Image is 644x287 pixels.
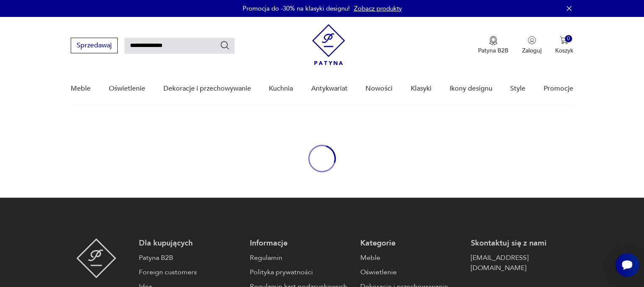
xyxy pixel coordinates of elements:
[365,72,392,105] a: Nowości
[471,253,573,273] a: [EMAIL_ADDRESS][DOMAIN_NAME]
[522,47,542,55] p: Zaloguj
[250,267,352,277] a: Polityka prywatności
[560,36,568,44] img: Ikona koszyka
[449,72,492,105] a: Ikony designu
[555,36,573,55] button: 0Koszyk
[311,72,348,105] a: Antykwariat
[76,238,116,278] img: Patyna - sklep z meblami i dekoracjami vintage
[478,36,509,55] button: Patyna B2B
[139,253,241,263] a: Patyna B2B
[163,72,251,105] a: Dekoracje i przechowywanie
[565,35,572,42] div: 0
[250,238,352,248] p: Informacje
[312,24,345,65] img: Patyna - sklep z meblami i dekoracjami vintage
[220,40,230,50] button: Szukaj
[250,253,352,263] a: Regulamin
[555,47,573,55] p: Koszyk
[354,4,402,13] a: Zobacz produkty
[360,253,462,263] a: Meble
[615,253,639,277] iframe: Smartsupp widget button
[489,36,498,45] img: Ikona medalu
[243,4,350,13] p: Promocja do -30% na klasyki designu!
[522,36,542,55] button: Zaloguj
[471,238,573,248] p: Skontaktuj się z nami
[71,72,91,105] a: Meble
[269,72,293,105] a: Kuchnia
[478,36,509,55] a: Ikona medaluPatyna B2B
[510,72,525,105] a: Style
[139,238,241,248] p: Dla kupujących
[411,72,431,105] a: Klasyki
[360,238,462,248] p: Kategorie
[544,72,573,105] a: Promocje
[528,36,536,44] img: Ikonka użytkownika
[478,47,509,55] p: Patyna B2B
[139,267,241,277] a: Foreign customers
[71,43,118,49] a: Sprzedawaj
[109,72,145,105] a: Oświetlenie
[71,38,118,53] button: Sprzedawaj
[360,267,462,277] a: Oświetlenie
